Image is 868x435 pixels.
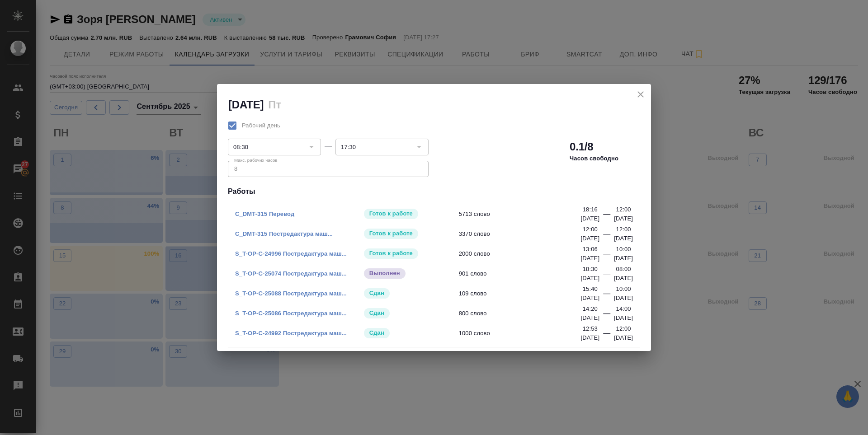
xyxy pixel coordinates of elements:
div: — [603,248,610,263]
div: — [603,268,610,283]
p: [DATE] [580,254,599,263]
h2: Пт [268,98,281,111]
p: [DATE] [580,313,599,323]
a: S_T-OP-C-25088 Постредактура маш... [235,290,347,297]
p: 12:00 [583,225,598,234]
span: 5713 слово [459,210,587,219]
span: 2000 слово [459,249,587,258]
p: 13:06 [583,245,598,254]
p: 10:00 [616,285,631,294]
p: Готов к работе [369,249,413,258]
p: Сдан [369,289,384,298]
div: — [603,209,610,223]
p: Выполнен [369,269,400,278]
p: Сдан [369,328,384,337]
div: — [603,328,610,342]
a: S_T-OP-C-24996 Постредактура маш... [235,250,347,257]
h2: 0.1/8 [570,140,593,154]
button: close [634,88,647,101]
a: S_T-OP-C-25074 Постредактура маш... [235,270,347,277]
p: [DATE] [614,313,633,323]
p: [DATE] [614,214,633,223]
p: 14:00 [616,304,631,313]
p: 08:00 [616,265,631,274]
p: 15:40 [583,285,598,294]
a: C_DMT-315 Перевод [235,210,294,217]
div: — [603,308,610,323]
p: [DATE] [614,274,633,283]
span: Рабочий день [242,121,280,130]
p: 12:00 [616,225,631,234]
p: [DATE] [580,274,599,283]
p: [DATE] [580,214,599,223]
span: 3370 слово [459,229,587,239]
p: [DATE] [614,294,633,303]
p: Готов к работе [369,209,413,218]
span: 1000 слово [459,329,587,338]
p: [DATE] [614,333,633,342]
h4: Работы [228,186,640,197]
p: [DATE] [580,333,599,342]
p: 18:16 [583,205,598,214]
span: 109 слово [459,289,587,298]
a: C_DMT-315 Постредактура маш... [235,230,333,237]
div: — [603,229,610,243]
a: S_T-OP-C-24992 Постредактура маш... [235,330,347,337]
p: [DATE] [614,254,633,263]
div: — [325,140,332,151]
p: 10:00 [616,245,631,254]
p: 12:00 [616,205,631,214]
p: [DATE] [580,234,599,243]
span: 800 слово [459,309,587,318]
h2: [DATE] [228,98,264,111]
p: Готов к работе [369,229,413,238]
p: [DATE] [580,294,599,303]
a: S_T-OP-C-25086 Постредактура маш... [235,310,347,317]
p: Сдан [369,309,384,318]
p: 12:53 [583,324,598,333]
div: — [603,288,610,303]
span: 901 слово [459,269,587,278]
p: 12:00 [616,324,631,333]
p: 14:20 [583,304,598,313]
p: [DATE] [614,234,633,243]
p: 18:30 [583,265,598,274]
p: Часов свободно [570,154,618,163]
